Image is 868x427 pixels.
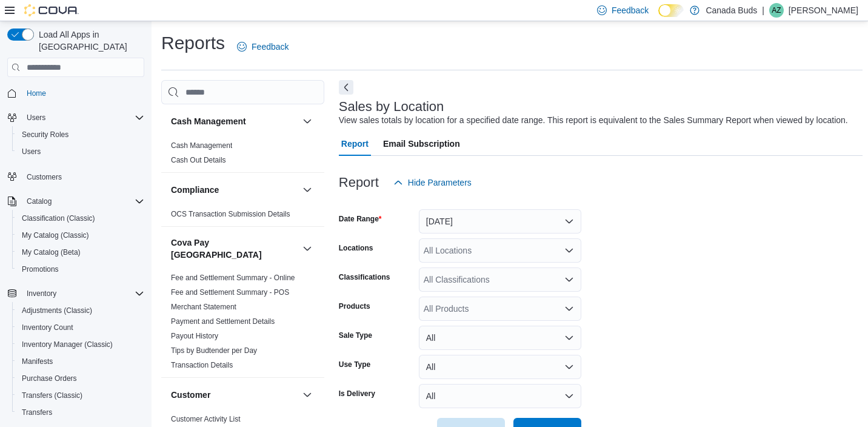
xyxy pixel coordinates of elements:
span: Fee and Settlement Summary - POS [171,287,289,297]
span: Hide Parameters [408,177,472,189]
span: Load All Apps in [GEOGRAPHIC_DATA] [34,29,144,53]
label: Sale Type [339,331,372,340]
a: Merchant Statement [171,303,236,311]
button: Cash Management [300,114,315,129]
button: Open list of options [564,246,574,255]
button: Purchase Orders [12,370,149,387]
button: Catalog [22,194,56,209]
a: Purchase Orders [17,371,82,386]
span: Users [22,110,144,125]
span: Customer Activity List [171,414,241,424]
label: Products [339,301,370,311]
h3: Sales by Location [339,99,444,114]
a: Payout History [171,332,218,340]
label: Is Delivery [339,389,375,398]
span: Inventory Manager (Classic) [17,337,144,352]
div: Cova Pay [GEOGRAPHIC_DATA] [161,271,324,377]
span: My Catalog (Classic) [22,230,89,240]
a: Inventory Manager (Classic) [17,337,118,352]
a: Payment and Settlement Details [171,317,275,326]
a: Fee and Settlement Summary - POS [171,288,289,297]
a: Security Roles [17,127,73,142]
label: Locations [339,243,373,253]
a: Fee and Settlement Summary - Online [171,274,295,282]
span: Payout History [171,331,218,341]
label: Use Type [339,360,370,369]
span: Inventory Count [17,320,144,335]
h3: Cash Management [171,115,246,127]
button: All [419,326,581,350]
span: Customers [27,172,62,182]
span: Classification (Classic) [22,213,95,223]
span: Cash Out Details [171,155,226,165]
span: Inventory Count [22,323,73,332]
input: Dark Mode [658,4,684,17]
h3: Customer [171,389,210,401]
span: My Catalog (Beta) [17,245,144,260]
a: Adjustments (Classic) [17,303,97,318]
button: Inventory Count [12,319,149,336]
span: Home [27,89,46,98]
span: Catalog [27,197,52,206]
button: Customer [300,388,315,402]
button: Cova Pay [GEOGRAPHIC_DATA] [171,237,298,261]
button: Transfers [12,404,149,421]
button: Users [12,143,149,160]
span: Adjustments (Classic) [22,306,92,315]
a: Cash Management [171,141,232,150]
span: Dark Mode [658,17,659,18]
span: AZ [772,3,781,18]
button: Classification (Classic) [12,210,149,227]
span: Home [22,86,144,101]
a: Feedback [232,35,293,59]
button: Inventory [22,286,61,301]
span: Users [22,147,41,156]
span: Customers [22,169,144,184]
span: Purchase Orders [22,374,77,383]
h3: Report [339,175,379,190]
button: Users [2,109,149,126]
span: Transfers (Classic) [22,391,82,400]
button: Inventory Manager (Classic) [12,336,149,353]
a: Tips by Budtender per Day [171,346,257,355]
span: OCS Transaction Submission Details [171,209,290,219]
span: Inventory [22,286,144,301]
label: Date Range [339,214,382,224]
span: Cash Management [171,141,232,150]
a: Customer Activity List [171,415,241,423]
p: [PERSON_NAME] [789,3,858,18]
button: Cash Management [171,115,298,127]
span: Users [27,113,45,123]
button: Customers [2,167,149,185]
span: My Catalog (Classic) [17,228,144,243]
p: | [762,3,764,18]
span: Transaction Details [171,360,233,370]
div: Aaron Zgud [769,3,784,18]
span: Report [341,132,369,156]
button: Hide Parameters [389,170,476,195]
span: Security Roles [17,127,144,142]
span: Transfers [22,408,52,417]
span: Payment and Settlement Details [171,317,275,326]
a: OCS Transaction Submission Details [171,210,290,218]
span: Inventory [27,289,56,298]
button: My Catalog (Beta) [12,244,149,261]
img: Cova [24,4,79,16]
a: Transfers [17,405,57,420]
button: Manifests [12,353,149,370]
h1: Reports [161,31,225,55]
button: All [419,355,581,379]
span: My Catalog (Beta) [22,247,81,257]
button: Customer [171,389,298,401]
a: Customers [22,170,67,184]
a: Classification (Classic) [17,211,100,226]
button: My Catalog (Classic) [12,227,149,244]
span: Transfers [17,405,144,420]
span: Users [17,144,144,159]
span: Email Subscription [383,132,460,156]
span: Promotions [22,264,59,274]
a: My Catalog (Classic) [17,228,94,243]
button: Open list of options [564,304,574,314]
button: Promotions [12,261,149,278]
